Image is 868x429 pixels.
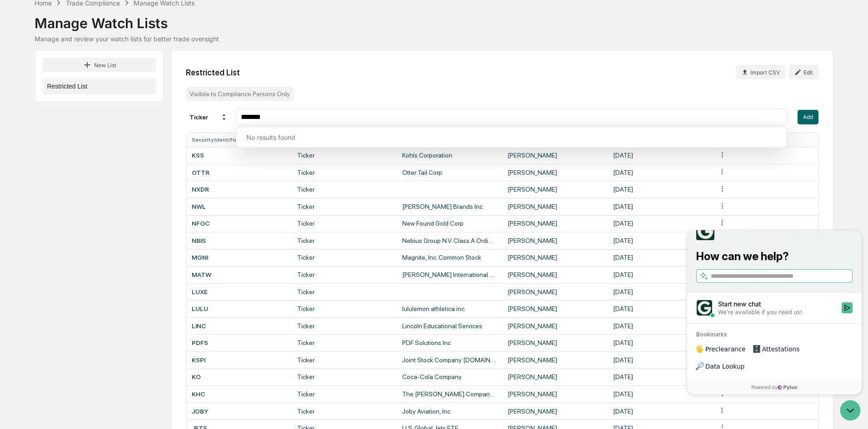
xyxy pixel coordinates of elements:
div: 🔎 [9,133,16,140]
td: [PERSON_NAME] [502,334,608,351]
td: Joint Stock Company [DOMAIN_NAME] American Depository Shares [397,351,502,369]
div: PDFS [192,339,286,346]
div: NFGC [192,220,286,227]
button: Start new chat [155,72,165,83]
td: Ticker [292,385,397,403]
td: [DATE] [608,198,713,215]
iframe: Customer support window [687,230,862,394]
div: MGNI [192,254,286,261]
span: Pylon [90,154,110,161]
td: Nebius Group N.V. Class A Ordinary Shares [397,232,502,249]
td: [PERSON_NAME] [502,147,608,164]
td: [DATE] [608,334,713,351]
span: Attestations [75,114,113,123]
a: Powered byPylon [64,153,110,161]
button: Import CSV [736,65,785,79]
td: [PERSON_NAME] [502,351,608,369]
td: PDF Solutions Inc [397,334,502,351]
td: [DATE] [608,351,713,369]
div: KHC [192,390,286,398]
div: MATW [192,271,286,278]
td: Ticker [292,334,397,351]
td: [PERSON_NAME] [502,300,608,317]
button: Add [798,110,818,124]
td: [PERSON_NAME] [502,232,608,249]
th: Security Identifier [186,133,292,147]
td: [DATE] [608,300,713,317]
td: Ticker [292,369,397,386]
iframe: Open customer support [839,399,863,424]
td: [DATE] [608,266,713,283]
td: Lincoln Educational Services [397,317,502,335]
td: The [PERSON_NAME] Company Common Stock [397,385,502,403]
td: Ticker [292,147,397,164]
td: Ticker [292,317,397,335]
div: 🖐️ [9,115,16,123]
td: Ticker [292,232,397,249]
td: [PERSON_NAME] [502,181,608,198]
td: [PERSON_NAME] International Corp [397,266,502,283]
td: Coca-Cola Company [397,369,502,386]
td: [DATE] [608,232,713,249]
td: [PERSON_NAME] [502,198,608,215]
td: [DATE] [608,403,713,420]
td: Ticker [292,215,397,232]
span: No results found [246,133,780,141]
td: Ticker [292,249,397,266]
td: [DATE] [608,249,713,266]
button: Restricted List [42,78,156,94]
td: [PERSON_NAME] [502,317,608,335]
img: 1746055101610-c473b297-6a78-478c-a979-82029cc54cd1 [9,69,25,86]
td: lululemon athletica inc. [397,300,502,317]
td: Kohls Corporation [397,147,502,164]
td: [DATE] [608,317,713,335]
div: KSS [192,152,286,159]
div: Ticker [186,110,231,124]
button: Edit [789,65,818,79]
td: [PERSON_NAME] [502,403,608,420]
td: Ticker [292,164,397,181]
div: Visibile to Compliance Persons Only [186,87,294,101]
td: [PERSON_NAME] [502,369,608,386]
span: Preclearance [18,114,59,123]
div: OTTR [192,169,286,176]
div: KSPI [192,356,286,364]
td: Ticker [292,181,397,198]
div: Restricted List [186,68,240,77]
td: [DATE] [608,181,713,198]
div: NBIS [192,237,286,244]
div: Start new chat [31,69,149,79]
div: NXDR [192,186,286,193]
td: [DATE] [608,164,713,181]
td: [PERSON_NAME] [502,164,608,181]
td: [PERSON_NAME] [502,266,608,283]
td: New Found Gold Corp [397,215,502,232]
td: [DATE] [608,147,713,164]
div: JOBY [192,408,286,415]
td: [DATE] [608,369,713,386]
td: [DATE] [608,215,713,232]
a: 🗄️Attestations [62,111,116,127]
td: Ticker [292,403,397,420]
td: Joby Aviation, Inc. [397,403,502,420]
td: Ticker [292,266,397,283]
td: [PERSON_NAME] [502,385,608,403]
div: Manage Watch Lists [35,8,833,31]
div: KO [192,373,286,380]
td: Ticker [292,300,397,317]
div: LINC [192,322,286,330]
td: Ticker [292,198,397,215]
td: [PERSON_NAME] [502,249,608,266]
div: NWL [192,203,286,210]
td: [PERSON_NAME] [502,283,608,301]
p: How can we help? [9,19,165,34]
div: LULU [192,305,286,312]
td: [PERSON_NAME] [502,215,608,232]
a: 🔎Data Lookup [5,128,61,144]
span: Data Lookup [18,132,57,141]
div: We're available if you need us! [31,79,115,86]
td: [PERSON_NAME] Brands Inc. [397,198,502,215]
button: New List [42,58,156,72]
td: Otter Tail Corp [397,164,502,181]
